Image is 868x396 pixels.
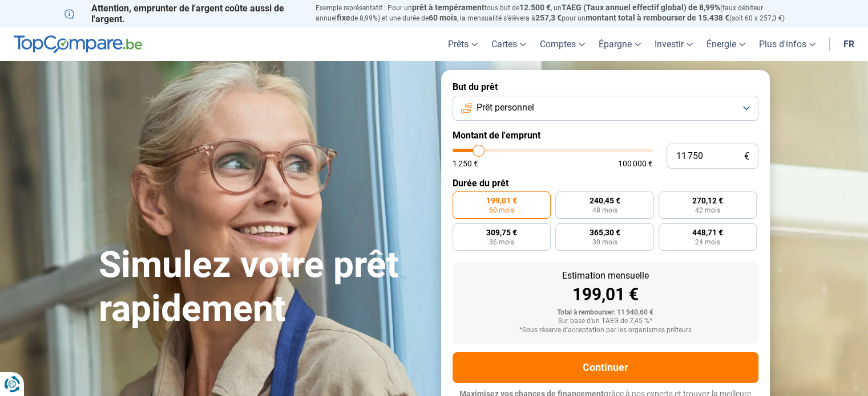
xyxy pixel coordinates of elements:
[462,271,749,280] div: Estimation mensuelle
[562,3,720,12] span: TAEG (Taux annuel effectif global) de 8,99%
[589,228,620,236] span: 365,30 €
[592,27,648,61] a: Épargne
[485,27,533,61] a: Cartes
[453,160,478,168] span: 1 250 €
[592,207,617,214] span: 48 mois
[462,286,749,303] div: 199,01 €
[648,27,700,61] a: Investir
[586,13,729,22] span: montant total à rembourser de 15.438 €
[519,3,551,12] span: 12.500 €
[453,352,758,383] button: Continuer
[592,239,617,246] span: 30 mois
[486,197,517,205] span: 199,01 €
[441,27,485,61] a: Prêts
[692,197,723,205] span: 270,12 €
[695,239,720,246] span: 24 mois
[589,197,620,205] span: 240,45 €
[462,326,749,334] div: *Sous réserve d'acceptation par les organismes prêteurs
[462,309,749,317] div: Total à rembourser: 11 940,60 €
[64,3,302,25] p: Attention, emprunter de l'argent coûte aussi de l'argent.
[453,81,758,92] label: But du prêt
[453,130,758,141] label: Montant de l'emprunt
[477,101,534,114] span: Prêt personnel
[618,160,653,168] span: 100 000 €
[489,207,514,214] span: 60 mois
[429,13,457,22] span: 60 mois
[14,35,142,54] img: TopCompare
[752,27,822,61] a: Plus d'infos
[316,3,804,23] p: Exemple représentatif : Pour un tous but de , un (taux débiteur annuel de 8,99%) et une durée de ...
[533,27,592,61] a: Comptes
[412,3,485,12] span: prêt à tempérament
[744,152,749,161] span: €
[700,27,752,61] a: Énergie
[837,27,861,61] a: fr
[695,207,720,214] span: 42 mois
[462,317,749,325] div: Sur base d'un TAEG de 7,45 %*
[337,13,350,22] span: fixe
[486,228,517,236] span: 309,75 €
[453,96,758,121] button: Prêt personnel
[453,178,758,189] label: Durée du prêt
[99,243,427,331] h1: Simulez votre prêt rapidement
[535,13,562,22] span: 257,3 €
[692,228,723,236] span: 448,71 €
[489,239,514,246] span: 36 mois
